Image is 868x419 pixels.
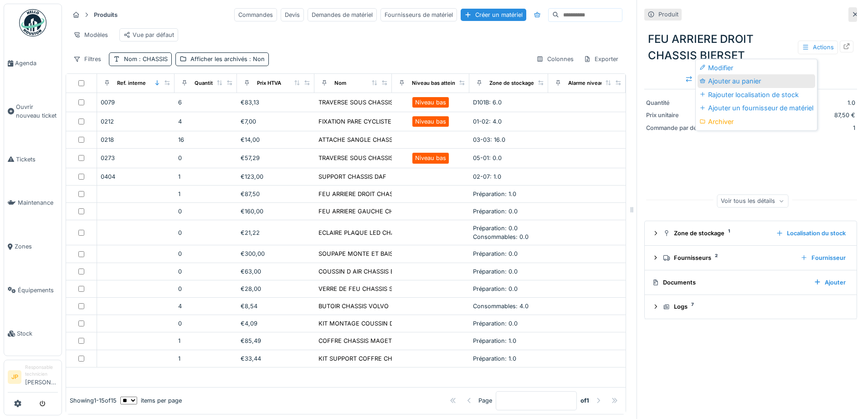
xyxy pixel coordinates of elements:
div: Prix unitaire [646,111,714,119]
span: 01-02: 4.0 [473,118,502,125]
div: Modèles [69,28,112,41]
div: KIT MONTAGE COUSSIN D AIR CHASSIS MAGETRA [318,319,462,328]
div: Exporter [580,52,622,66]
div: Nom [124,55,168,63]
div: VERRE DE FEU CHASSIS SCHMITZ [318,285,416,293]
div: items per page [120,396,182,405]
span: Préparation: 0.0 [473,225,518,232]
span: Préparation: 1.0 [473,355,516,362]
div: Responsable technicien [25,364,58,378]
div: 0 [178,249,233,258]
div: Fournisseurs de matériel [380,8,457,21]
div: Niveau bas [415,154,446,162]
div: Quantité [195,79,216,87]
div: KIT SUPPORT COFFRE CHASSIS MAGETRA [318,354,440,363]
div: 0218 [101,135,171,144]
span: Consommables: 0.0 [473,233,529,240]
summary: Zone de stockage1Localisation du stock [648,225,853,242]
span: D101B: 6.0 [473,99,502,106]
summary: Logs7 [648,299,853,316]
div: Commandes [234,8,277,21]
div: Alarme niveau bas [568,79,614,87]
div: Localisation du stock [772,227,849,239]
div: Commande par défaut [646,124,714,132]
div: 0 [178,319,233,328]
span: Stock [17,329,58,338]
strong: Produits [90,10,121,19]
div: €160,00 [241,207,311,216]
span: Préparation: 0.0 [473,208,518,215]
div: 0212 [101,117,171,126]
span: Maintenance [18,198,58,207]
div: Ajouter au panier [698,74,815,88]
div: Niveau bas [415,117,446,126]
span: Préparation: 0.0 [473,285,518,292]
span: Agenda [15,59,58,67]
span: Tickets [16,155,58,164]
div: €21,22 [241,228,311,237]
div: 0273 [101,154,171,162]
div: 4 [178,302,233,310]
div: Modifier [698,61,815,75]
summary: DocumentsAjouter [648,274,853,291]
div: Colonnes [532,52,578,66]
div: €83,13 [241,98,311,107]
div: Voir tous les détails [717,194,788,207]
div: €300,00 [241,249,311,258]
span: Consommables: 4.0 [473,303,529,310]
div: €85,49 [241,336,311,345]
div: Nom [334,79,346,87]
div: Actions [798,41,838,54]
div: ECLAIRE PLAQUE LED CHASSIS BIERSET [318,228,432,237]
div: 1 [178,172,233,181]
div: 1 [178,336,233,345]
div: 4 [178,117,233,126]
div: FEU ARRIERE GAUCHE CHASSIS BIERSET [318,207,435,216]
div: Rajouter localisation de stock [698,88,815,102]
div: Produit [658,10,678,19]
div: 6 [178,98,233,107]
div: Page [478,396,492,405]
span: Équipements [18,286,58,295]
span: : CHASSIS [137,56,168,62]
div: 1 [178,190,233,198]
div: Vue par défaut [123,31,174,39]
span: Zones [15,242,58,251]
div: TRAVERSE SOUS CHASSIS PARE CYCLISTE BERGER [318,98,464,107]
img: Badge_color-CXgf-gQk.svg [19,9,46,36]
div: FEU ARRIERE DROIT CHASSIS BIERSET [644,27,857,67]
div: Niveau bas atteint ? [412,79,461,87]
div: SUPPORT CHASSIS DAF [318,172,386,181]
div: €8,54 [241,302,311,310]
span: Préparation: 1.0 [473,191,516,197]
div: 0 [178,228,233,237]
div: €14,00 [241,135,311,144]
div: 0 [178,207,233,216]
span: : Non [247,56,265,62]
div: FEU ARRIERE DROIT CHASSIS BIERSET [318,190,427,198]
div: Ref. interne [117,79,146,87]
div: Fournisseurs [663,253,793,262]
div: Showing 1 - 15 of 15 [70,396,117,405]
div: 16 [178,135,233,144]
div: COUSSIN D AIR CHASSIS BIERSET [318,267,414,276]
strong: of 1 [580,396,589,405]
div: €4,09 [241,319,311,328]
div: Zone de stockage [663,229,769,238]
div: 0 [178,267,233,276]
div: Créer un matériel [461,9,526,21]
span: Ouvrir nouveau ticket [16,103,58,120]
div: 0 [178,285,233,293]
div: BUTOIR CHASSIS VOLVO [318,302,389,310]
div: Prix HTVA [257,79,281,87]
div: 1 [178,354,233,363]
div: Fournisseur [797,252,849,264]
div: €57,29 [241,154,311,162]
div: Afficher les archivés [190,55,265,63]
li: [PERSON_NAME] [25,364,58,390]
div: Devis [281,8,304,21]
span: Préparation: 1.0 [473,337,516,344]
div: Quantité [646,98,714,107]
span: 02-07: 1.0 [473,173,501,180]
div: 0404 [101,172,171,181]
